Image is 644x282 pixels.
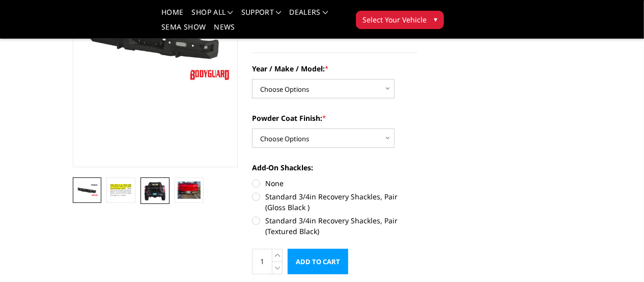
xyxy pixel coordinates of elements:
[356,11,444,29] button: Select Your Vehicle
[192,9,233,23] a: shop all
[214,23,235,38] a: News
[252,191,417,213] label: Standard 3/4in Recovery Shackles, Pair (Gloss Black )
[252,63,417,74] label: Year / Make / Model:
[252,113,417,123] label: Powder Coat Finish:
[252,178,417,189] label: None
[161,23,206,38] a: SEMA Show
[109,183,132,198] img: T2 Series - Rear Bumper
[252,162,417,173] label: Add-On Shackles:
[434,14,437,24] span: ▾
[76,184,99,196] img: T2 Series - Rear Bumper
[178,182,201,199] img: T2 Series - Rear Bumper
[241,9,282,23] a: Support
[362,14,427,25] span: Select Your Vehicle
[161,9,183,23] a: Home
[144,181,166,201] img: T2 Series - Rear Bumper
[290,9,328,23] a: Dealers
[252,215,417,237] label: Standard 3/4in Recovery Shackles, Pair (Textured Black)
[288,249,348,274] input: Add to Cart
